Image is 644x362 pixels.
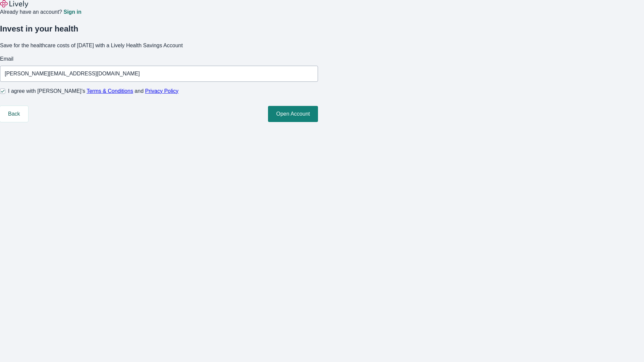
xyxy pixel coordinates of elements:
button: Open Account [268,106,318,122]
span: I agree with [PERSON_NAME]’s and [8,87,178,95]
a: Privacy Policy [145,88,179,94]
a: Terms & Conditions [87,88,133,94]
a: Sign in [63,9,81,15]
